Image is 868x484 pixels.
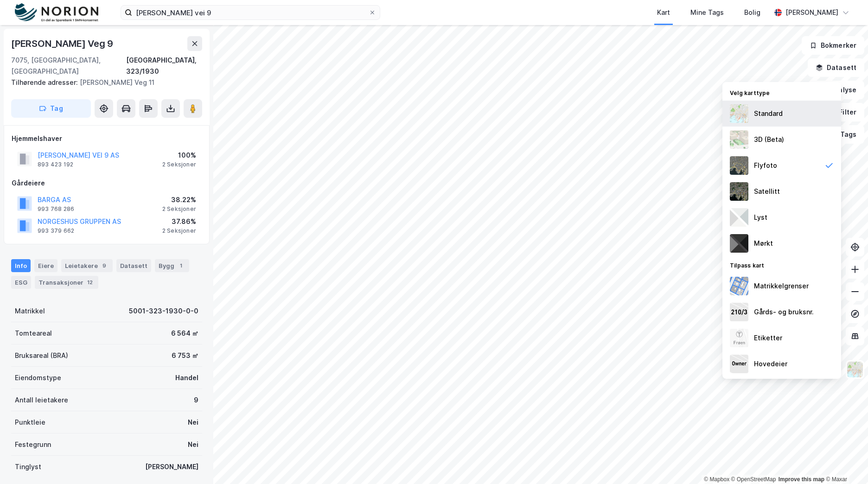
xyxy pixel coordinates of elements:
[722,256,841,273] div: Tilpass kart
[730,277,748,295] img: cadastreBorders.cfe08de4b5ddd52a10de.jpeg
[730,234,748,253] img: nCdM7BzjoCAAAAAElFTkSuQmCC
[11,99,91,118] button: Tag
[754,280,809,292] div: Matrikkelgrenser
[822,439,868,484] iframe: Chat Widget
[730,208,748,227] img: luj3wr1y2y3+OchiMxRmMxRlscgabnMEmZ7DJGWxyBpucwSZnsMkZbHIGm5zBJmewyRlscgabnMEmZ7DJGWxyBpucwSZnsMkZ...
[188,417,198,428] div: Nei
[132,6,369,19] input: Søk på adresse, matrikkel, gårdeiere, leietakere eller personer
[100,261,109,270] div: 9
[129,306,198,317] div: 5001-323-1930-0-0
[754,212,767,223] div: Lyst
[15,395,68,406] div: Antall leietakere
[61,259,113,272] div: Leietakere
[85,278,95,287] div: 12
[730,130,748,149] img: Z
[38,161,73,168] div: 893 423 192
[754,160,777,171] div: Flyfoto
[802,36,864,55] button: Bokmerker
[730,329,748,347] img: Z
[754,358,787,369] div: Hovedeier
[785,7,838,18] div: [PERSON_NAME]
[657,7,670,18] div: Kart
[15,328,52,339] div: Tomteareal
[11,36,115,51] div: [PERSON_NAME] Veg 9
[11,259,31,272] div: Info
[811,81,864,99] button: Analyse
[11,78,80,86] span: Tilhørende adresser:
[821,125,864,144] button: Tags
[15,306,45,317] div: Matrikkel
[730,104,748,123] img: Z
[15,372,61,383] div: Eiendomstype
[11,276,31,289] div: ESG
[162,194,196,205] div: 38.22%
[162,227,196,235] div: 2 Seksjoner
[38,205,74,213] div: 993 768 286
[822,439,868,484] div: Kontrollprogram for chat
[162,161,196,168] div: 2 Seksjoner
[730,355,748,373] img: majorOwner.b5e170eddb5c04bfeeff.jpeg
[194,395,198,406] div: 9
[754,332,782,344] div: Etiketter
[731,476,776,483] a: OpenStreetMap
[722,84,841,101] div: Velg karttype
[34,259,57,272] div: Eiere
[754,108,783,119] div: Standard
[15,350,68,361] div: Bruksareal (BRA)
[15,417,45,428] div: Punktleie
[820,103,864,121] button: Filter
[704,476,729,483] a: Mapbox
[730,182,748,201] img: 9k=
[171,328,198,339] div: 6 564 ㎡
[12,178,202,189] div: Gårdeiere
[188,439,198,450] div: Nei
[15,461,41,472] div: Tinglyst
[690,7,724,18] div: Mine Tags
[126,55,202,77] div: [GEOGRAPHIC_DATA], 323/1930
[172,350,198,361] div: 6 753 ㎡
[145,461,198,472] div: [PERSON_NAME]
[754,134,784,145] div: 3D (Beta)
[38,227,74,235] div: 993 379 662
[730,156,748,175] img: Z
[754,238,773,249] div: Mørkt
[846,361,864,378] img: Z
[779,476,824,483] a: Improve this map
[15,3,98,22] img: norion-logo.80e7a08dc31c2e691866.png
[11,55,126,77] div: 7075, [GEOGRAPHIC_DATA], [GEOGRAPHIC_DATA]
[155,259,189,272] div: Bygg
[11,77,195,88] div: [PERSON_NAME] Veg 11
[12,133,202,144] div: Hjemmelshaver
[808,58,864,77] button: Datasett
[176,261,185,270] div: 1
[162,150,196,161] div: 100%
[730,303,748,321] img: cadastreKeys.547ab17ec502f5a4ef2b.jpeg
[15,439,51,450] div: Festegrunn
[754,186,780,197] div: Satellitt
[35,276,98,289] div: Transaksjoner
[754,306,814,318] div: Gårds- og bruksnr.
[162,216,196,227] div: 37.86%
[116,259,151,272] div: Datasett
[175,372,198,383] div: Handel
[744,7,760,18] div: Bolig
[162,205,196,213] div: 2 Seksjoner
